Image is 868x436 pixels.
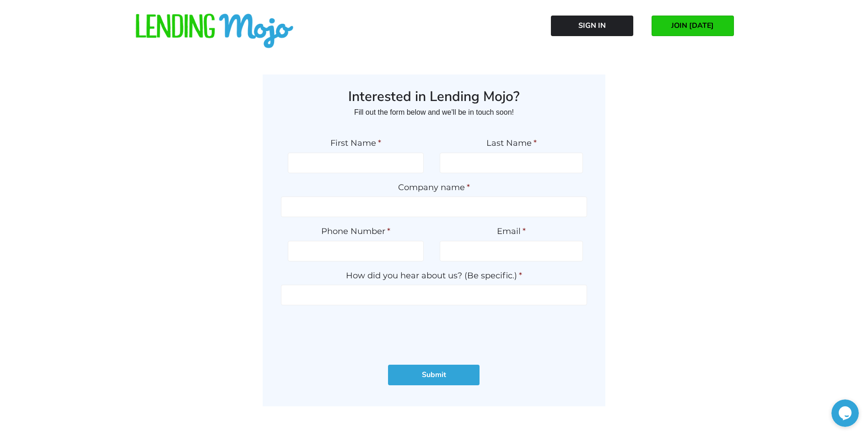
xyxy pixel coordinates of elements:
label: How did you hear about us? (Be specific.) [281,271,587,281]
label: Last Name [440,138,583,149]
a: JOIN [DATE] [652,16,734,36]
span: JOIN [DATE] [671,21,714,30]
img: lm-horizontal-logo [135,14,295,49]
iframe: reCAPTCHA [364,314,503,350]
label: Email [440,226,583,237]
label: Phone Number [288,226,424,237]
h3: Interested in Lending Mojo? [281,88,587,106]
p: Fill out the form below and we'll be in touch soon! [281,105,587,120]
label: Company name [281,182,587,193]
a: Sign In [551,16,633,36]
span: Sign In [578,21,606,30]
iframe: chat widget [831,399,859,427]
label: First Name [288,138,424,149]
input: Submit [388,365,480,385]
